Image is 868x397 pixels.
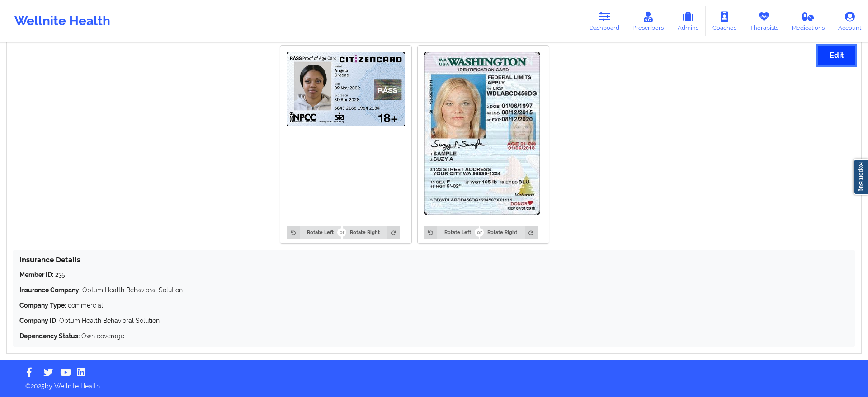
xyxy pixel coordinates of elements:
[19,301,849,310] p: commercial
[19,302,66,309] strong: Company Type:
[743,6,785,36] a: Therapists
[480,226,538,238] button: Rotate Right
[670,6,706,36] a: Admins
[626,6,671,36] a: Prescribers
[706,6,743,36] a: Coaches
[19,316,849,325] p: Optum Health Behavioral Solution
[287,226,341,238] button: Rotate Left
[19,286,80,294] strong: Insurance Company:
[343,226,400,238] button: Rotate Right
[583,6,626,36] a: Dashboard
[854,159,868,195] a: Report Bug
[287,52,405,126] img: Chamath fer9925
[19,255,849,264] h4: Insurance Details
[19,317,57,324] strong: Company ID:
[424,226,478,238] button: Rotate Left
[818,46,855,65] button: Edit
[19,332,80,340] strong: Dependency Status:
[19,285,849,294] p: Optum Health Behavioral Solution
[785,6,832,36] a: Medications
[19,271,53,278] strong: Member ID:
[19,332,849,341] p: Own coverage
[19,270,849,279] p: 235
[831,6,868,36] a: Account
[19,375,849,391] p: © 2025 by Wellnite Health
[424,52,540,215] img: Chamath fer9925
